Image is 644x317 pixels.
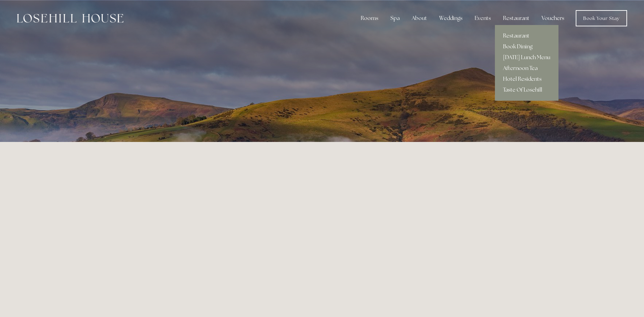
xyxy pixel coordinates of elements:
[406,11,432,25] div: About
[495,52,558,63] a: [DATE] Lunch Menu
[355,11,384,25] div: Rooms
[434,11,468,25] div: Weddings
[17,14,123,23] img: Losehill House
[495,74,558,84] a: Hotel Residents
[469,11,496,25] div: Events
[498,11,535,25] div: Restaurant
[536,11,570,25] a: Vouchers
[385,11,405,25] div: Spa
[495,30,558,41] a: Restaurant
[495,41,558,52] a: Book Dining
[576,10,627,26] a: Book Your Stay
[495,84,558,95] a: Taste Of Losehill
[495,63,558,74] a: Afternoon Tea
